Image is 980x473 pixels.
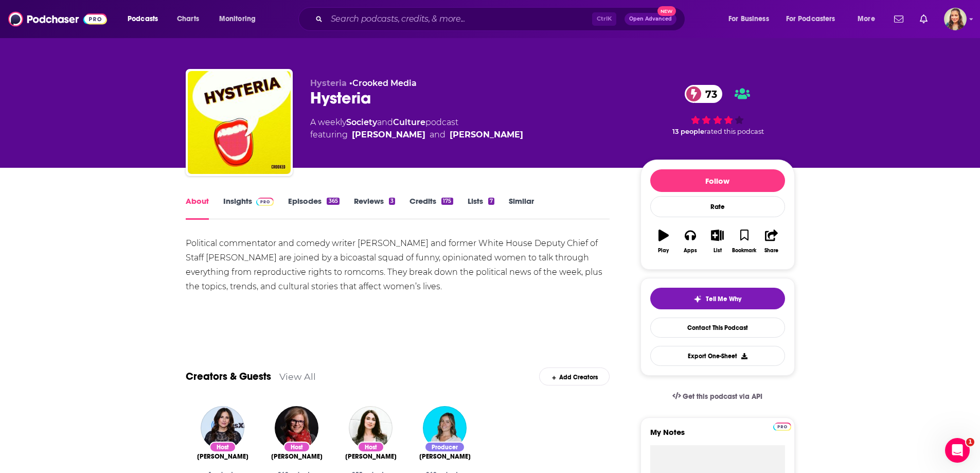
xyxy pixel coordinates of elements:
[346,117,377,127] a: Society
[650,346,785,366] button: Export One-Sheet
[197,452,248,461] a: Michaela Watkins
[345,452,397,461] span: [PERSON_NAME]
[677,223,704,260] button: Apps
[424,442,465,452] div: Producer
[393,117,425,127] a: Culture
[758,223,785,260] button: Share
[271,452,323,461] a: Alyssa Mastromonaco
[704,223,730,260] button: List
[539,367,610,386] div: Add Creators
[201,406,244,450] img: Michaela Watkins
[352,78,417,88] a: Crooked Media
[288,196,339,220] a: Episodes365
[441,198,453,205] div: 175
[592,12,616,26] span: Ctrl K
[672,128,704,135] span: 13 people
[657,6,676,16] span: New
[650,288,785,309] button: tell me why sparkleTell Me Why
[349,406,393,450] img: Erin Ryan
[310,78,347,88] span: Hysteria
[944,8,967,30] img: User Profile
[310,116,523,141] div: A weekly podcast
[625,13,676,25] button: Open AdvancedNew
[850,11,888,27] button: open menu
[327,198,339,205] div: 365
[684,248,697,254] div: Apps
[209,442,236,452] div: Host
[468,196,494,220] a: Lists7
[650,196,785,217] div: Rate
[310,129,523,141] span: featuring
[858,12,875,26] span: More
[509,196,534,220] a: Similar
[693,295,702,303] img: tell me why sparkle
[658,248,669,254] div: Play
[650,223,677,260] button: Play
[650,169,785,192] button: Follow
[664,384,771,409] a: Get this podcast via API
[773,423,791,431] img: Podchaser Pro
[419,452,471,461] a: Caroline Reston
[354,196,395,220] a: Reviews3
[409,196,453,220] a: Credits175
[944,8,967,30] span: Logged in as adriana.guzman
[944,8,967,30] button: Show profile menu
[186,236,610,294] div: Political commentator and comedy writer [PERSON_NAME] and former White House Deputy Chief of Staf...
[8,9,107,29] img: Podchaser - Follow, Share and Rate Podcasts
[728,12,769,26] span: For Business
[732,248,756,254] div: Bookmark
[177,12,199,26] span: Charts
[916,10,932,28] a: Show notifications dropdown
[890,10,907,28] a: Show notifications dropdown
[731,223,758,260] button: Bookmark
[683,392,762,401] span: Get this podcast via API
[275,406,318,450] img: Alyssa Mastromonaco
[650,318,785,338] a: Contact This Podcast
[352,129,425,141] a: Erin Ryan
[349,78,417,88] span: •
[308,7,695,31] div: Search podcasts, credits, & more...
[714,248,722,254] div: List
[945,438,970,463] iframe: Intercom live chat
[219,12,256,26] span: Monitoring
[212,11,269,27] button: open menu
[423,406,467,450] img: Caroline Reston
[271,452,323,461] span: [PERSON_NAME]
[188,71,291,174] img: Hysteria
[186,196,209,220] a: About
[704,128,764,135] span: rated this podcast
[389,198,395,205] div: 3
[966,438,974,446] span: 1
[779,11,850,27] button: open menu
[773,421,791,431] a: Pro website
[197,452,248,461] span: [PERSON_NAME]
[345,452,397,461] a: Erin Ryan
[120,11,171,27] button: open menu
[650,427,785,445] label: My Notes
[786,12,835,26] span: For Podcasters
[488,198,494,205] div: 7
[186,370,271,383] a: Creators & Guests
[377,117,393,127] span: and
[629,16,672,22] span: Open Advanced
[283,442,310,452] div: Host
[256,198,274,206] img: Podchaser Pro
[327,11,592,27] input: Search podcasts, credits, & more...
[685,85,722,103] a: 73
[358,442,384,452] div: Host
[706,295,741,303] span: Tell Me Why
[223,196,274,220] a: InsightsPodchaser Pro
[279,371,316,382] a: View All
[170,11,205,27] a: Charts
[721,11,782,27] button: open menu
[450,129,523,141] a: Alyssa Mastromonaco
[430,129,446,141] span: and
[764,248,778,254] div: Share
[695,85,722,103] span: 73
